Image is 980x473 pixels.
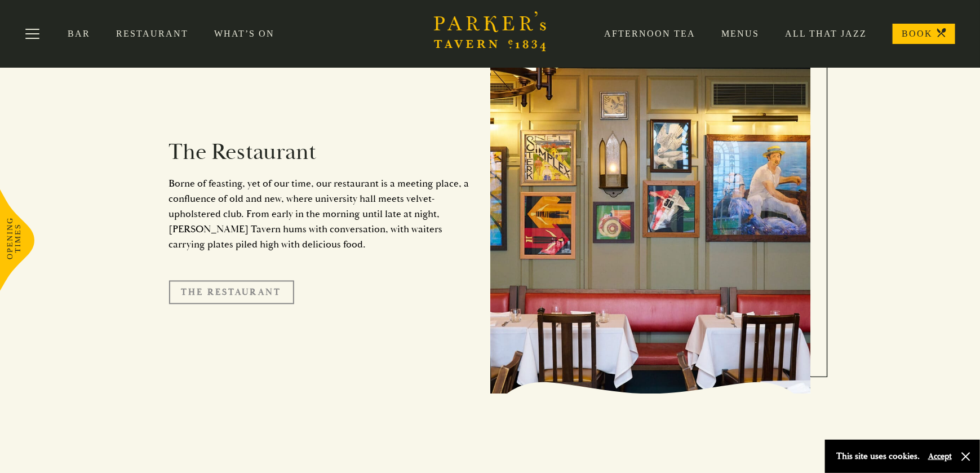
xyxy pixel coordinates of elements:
[169,281,294,304] a: The Restaurant
[169,139,473,166] h2: The Restaurant
[928,451,952,462] button: Accept
[960,451,972,462] button: Close and accept
[836,448,920,465] p: This site uses cookies.
[169,176,473,253] p: Borne of feasting, yet of our time, our restaurant is a meeting place, a confluence of old and ne...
